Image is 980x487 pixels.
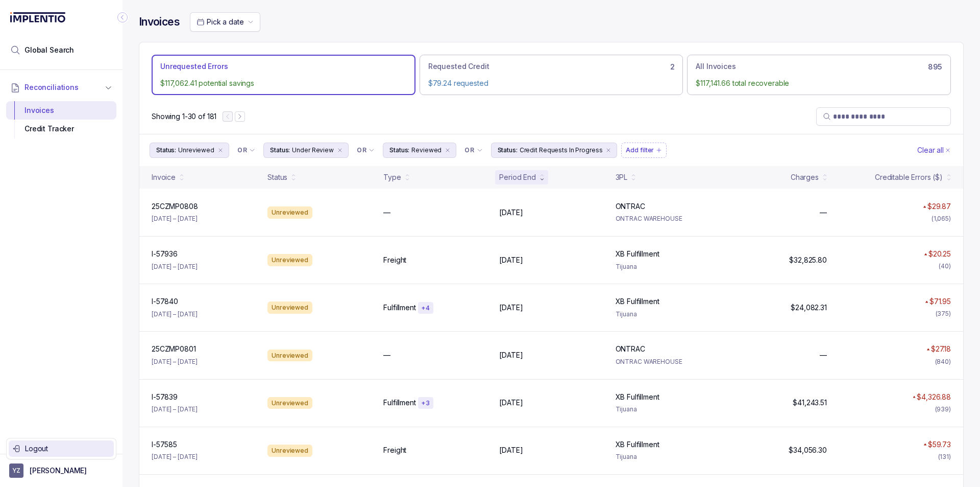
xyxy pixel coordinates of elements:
[924,253,927,256] img: red pointer upwards
[237,146,255,154] li: Filter Chip Connector undefined
[616,357,719,367] p: ONTRAC WAREHOUSE
[789,445,827,455] p: $34,056.30
[383,143,456,158] button: Filter Chip Reviewed
[621,143,667,158] button: Filter Chip Add filter
[25,444,110,454] p: Logout
[152,392,178,402] p: I-57839
[353,143,379,157] button: Filter Chip Connector undefined
[190,12,260,32] button: Date Range Picker
[139,15,180,29] h4: Invoices
[499,207,523,218] p: [DATE]
[499,350,523,360] p: [DATE]
[152,172,176,182] div: Invoice
[791,172,819,182] div: Charges
[30,466,87,476] p: [PERSON_NAME]
[152,452,198,462] p: [DATE] – [DATE]
[178,145,214,155] p: Unreviewed
[875,172,943,182] div: Creditable Errors ($)
[925,300,928,303] img: red pointer upwards
[915,143,953,158] button: Clear Filters
[616,296,659,307] p: XB Fulfillment
[820,350,827,360] p: —
[263,143,349,158] button: Filter Chip Under Review
[936,309,951,319] div: (375)
[616,201,645,212] p: ONTRAC
[270,145,290,155] p: Status:
[917,392,951,402] p: $4,326.88
[616,249,659,259] p: XB Fulfillment
[932,214,951,224] div: (1,065)
[152,249,178,259] p: I-57936
[216,146,225,154] div: remove content
[411,145,442,155] p: Reviewed
[789,255,827,265] p: $32,825.80
[616,439,659,450] p: XB Fulfillment
[616,214,719,224] p: ONTRAC WAREHOUSE
[156,145,176,155] p: Status:
[160,61,228,72] p: Unrequested Errors
[696,78,942,88] p: $117,141.66 total recoverable
[160,78,407,88] p: $117,062.41 potential savings
[152,201,198,212] p: 25CZMP0808
[150,143,915,158] ul: Filter Group
[267,302,312,314] div: Unreviewed
[499,398,523,408] p: [DATE]
[498,145,518,155] p: Status:
[267,445,312,457] div: Unreviewed
[616,172,628,182] div: 3PL
[935,404,951,414] div: (939)
[616,392,659,402] p: XB Fulfillment
[267,397,312,409] div: Unreviewed
[152,55,951,95] ul: Action Tab Group
[389,145,409,155] p: Status:
[197,17,243,27] search: Date Range Picker
[464,146,474,154] p: OR
[670,63,675,71] h6: 2
[926,348,929,351] img: red pointer upwards
[152,404,198,414] p: [DATE] – [DATE]
[383,350,390,360] p: —
[116,11,129,24] div: Collapse Icon
[267,172,287,182] div: Status
[929,296,951,307] p: $71.95
[152,344,196,354] p: 25CZMP0801
[793,398,827,408] p: $41,243.51
[616,404,719,414] p: Tijuana
[357,146,366,154] p: OR
[923,205,926,208] img: red pointer upwards
[150,143,229,158] button: Filter Chip Unreviewed
[499,303,523,313] p: [DATE]
[292,145,334,155] p: Under Review
[935,357,951,367] div: (840)
[626,145,654,155] p: Add filter
[383,398,415,408] p: Fulfillment
[9,463,113,478] button: User initials[PERSON_NAME]
[336,146,344,154] div: remove content
[520,145,603,155] p: Credit Requests In Progress
[152,357,198,367] p: [DATE] – [DATE]
[927,201,951,212] p: $29.87
[383,172,401,182] div: Type
[152,296,178,307] p: I-57840
[499,445,523,455] p: [DATE]
[383,445,406,455] p: Freight
[931,344,951,354] p: $27.18
[696,61,736,72] p: All Invoices
[152,214,198,224] p: [DATE] – [DATE]
[267,350,312,362] div: Unreviewed
[233,143,259,157] button: Filter Chip Connector undefined
[152,111,216,122] p: Showing 1-30 of 181
[939,261,951,271] div: (40)
[499,255,523,265] p: [DATE]
[152,309,198,319] p: [DATE] – [DATE]
[913,396,916,398] img: red pointer upwards
[152,439,177,450] p: I-57585
[207,17,243,26] span: Pick a date
[616,344,645,354] p: ONTRAC
[604,146,612,154] div: remove content
[383,303,415,313] p: Fulfillment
